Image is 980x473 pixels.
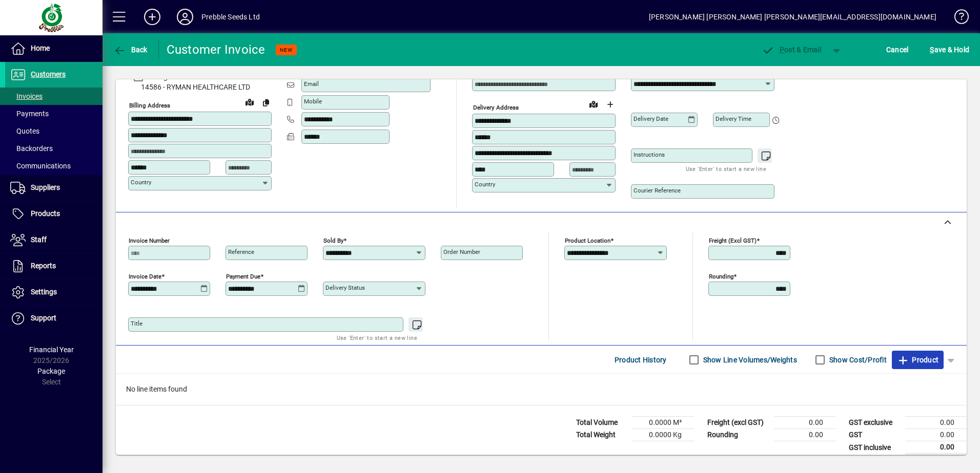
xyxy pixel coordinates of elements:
span: Support [31,314,56,322]
mat-label: Country [131,179,151,186]
span: Settings [31,288,57,296]
button: Cancel [884,40,911,59]
span: Product [897,352,938,368]
mat-label: Email [304,80,319,88]
span: Staff [31,235,47,244]
mat-label: Country [475,181,495,188]
mat-label: Courier Reference [634,187,681,194]
span: Product History [615,352,667,368]
td: Total Weight [571,429,632,441]
span: Cancel [886,41,909,58]
a: Support [5,306,103,331]
span: Payments [10,110,49,118]
span: Communications [10,162,71,170]
span: ost & Email [762,46,821,54]
span: Customers [31,70,66,78]
button: Back [111,40,150,59]
button: Product History [610,351,671,369]
div: [PERSON_NAME] [PERSON_NAME] [PERSON_NAME][EMAIL_ADDRESS][DOMAIN_NAME] [649,9,936,25]
app-page-header-button: Back [103,40,159,59]
button: Choose address [602,96,618,113]
a: Backorders [5,140,103,157]
span: Reports [31,262,56,270]
div: Prebble Seeds Ltd [201,9,260,25]
mat-hint: Use 'Enter' to start a new line [337,332,417,343]
a: Communications [5,157,103,175]
span: Quotes [10,127,39,135]
mat-label: Title [131,320,142,327]
a: View on map [241,94,258,110]
mat-label: Mobile [304,98,322,105]
a: Suppliers [5,175,103,201]
td: 0.00 [905,429,967,441]
button: Post & Email [757,40,826,59]
button: Product [892,351,944,369]
mat-label: Order number [443,248,480,255]
td: Freight (excl GST) [702,417,774,429]
a: Staff [5,227,103,253]
span: Products [31,209,60,218]
td: 0.0000 Kg [632,429,694,441]
mat-label: Rounding [709,273,733,280]
td: 0.00 [905,417,967,429]
mat-label: Instructions [634,151,665,158]
mat-label: Delivery status [325,284,365,291]
td: GST [844,429,905,441]
button: Add [136,8,169,26]
mat-label: Payment due [226,273,260,280]
a: Settings [5,279,103,305]
label: Show Cost/Profit [827,355,887,365]
div: No line items found [116,374,967,405]
span: Back [113,46,148,54]
span: 14586 - RYMAN HEALTHCARE LTD [128,82,272,93]
button: Save & Hold [927,40,972,59]
a: Home [5,36,103,61]
mat-label: Invoice date [129,273,161,280]
td: Total Volume [571,417,632,429]
span: ave & Hold [930,41,969,58]
mat-hint: Use 'Enter' to start a new line [686,163,766,175]
a: Knowledge Base [947,2,967,35]
mat-label: Reference [228,248,254,255]
mat-label: Sold by [323,237,343,244]
a: Invoices [5,88,103,105]
span: Package [37,367,65,375]
td: 0.00 [905,441,967,454]
div: Customer Invoice [167,41,266,58]
td: 0.00 [774,429,835,441]
span: Financial Year [29,346,74,354]
a: Products [5,201,103,227]
a: Payments [5,105,103,122]
mat-label: Delivery date [634,115,668,122]
span: P [780,46,784,54]
a: Quotes [5,122,103,140]
mat-label: Delivery time [716,115,751,122]
td: GST inclusive [844,441,905,454]
span: NEW [280,47,293,53]
a: Reports [5,253,103,279]
span: Home [31,44,50,52]
td: 0.00 [774,417,835,429]
a: View on map [585,96,602,112]
span: Suppliers [31,183,60,191]
td: Rounding [702,429,774,441]
label: Show Line Volumes/Weights [701,355,797,365]
td: 0.0000 M³ [632,417,694,429]
button: Copy to Delivery address [258,94,274,111]
mat-label: Invoice number [129,237,170,244]
span: Invoices [10,92,43,100]
button: Profile [169,8,201,26]
span: S [930,46,934,54]
td: GST exclusive [844,417,905,429]
mat-label: Freight (excl GST) [709,237,757,244]
mat-label: Product location [565,237,610,244]
span: Backorders [10,144,53,153]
